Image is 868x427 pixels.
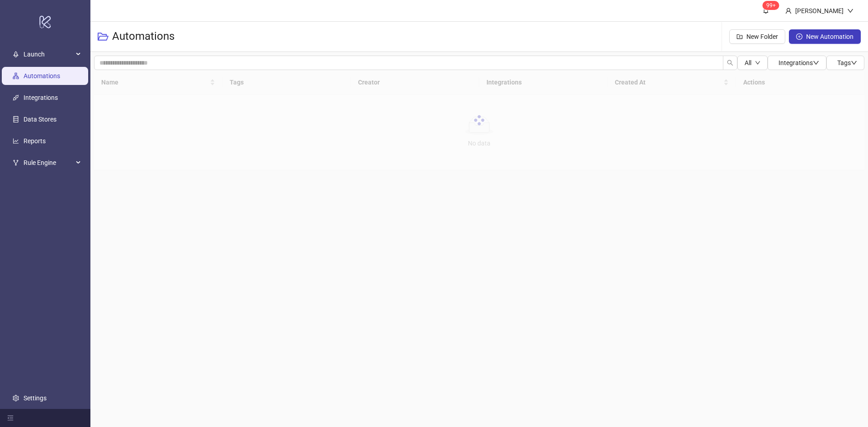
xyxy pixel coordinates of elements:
[736,33,743,40] span: folder-add
[24,154,73,172] span: Rule Engine
[13,160,19,166] span: fork
[7,415,14,421] span: menu-fold
[112,29,175,44] h3: Automations
[24,45,73,63] span: Launch
[763,1,779,10] sup: 141
[98,31,108,42] span: folder-open
[745,59,751,66] span: All
[796,33,802,40] span: plus-circle
[729,29,785,44] button: New Folder
[727,60,733,66] span: search
[737,56,768,70] button: Alldown
[763,7,769,14] span: bell
[24,137,46,145] a: Reports
[837,59,857,66] span: Tags
[755,60,760,66] span: down
[778,59,819,66] span: Integrations
[785,8,792,14] span: user
[768,56,826,70] button: Integrationsdown
[826,56,864,70] button: Tagsdown
[806,33,854,40] span: New Automation
[24,94,58,101] a: Integrations
[13,51,19,57] span: rocket
[789,29,861,44] button: New Automation
[813,60,819,66] span: down
[746,33,778,40] span: New Folder
[851,60,857,66] span: down
[792,6,847,16] div: [PERSON_NAME]
[847,8,854,14] span: down
[24,72,60,80] a: Automations
[24,116,57,123] a: Data Stores
[24,394,47,402] a: Settings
